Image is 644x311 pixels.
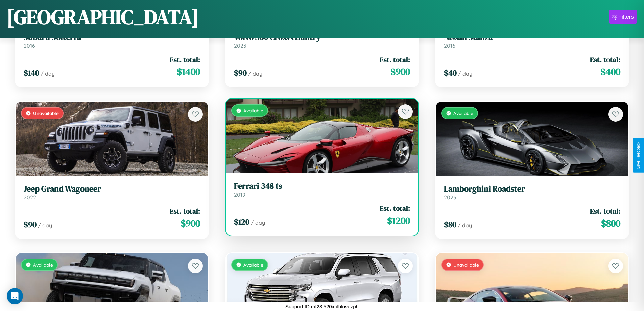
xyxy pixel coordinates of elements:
p: Support ID: mf23j520xplhlovezph [285,302,359,311]
span: 2016 [444,42,455,49]
span: Est. total: [170,206,200,216]
span: $ 400 [600,65,620,79]
span: $ 1400 [177,65,200,79]
a: Jeep Grand Wagoneer2022 [24,184,200,201]
a: Nissan Stanza2016 [444,32,620,49]
h1: [GEOGRAPHIC_DATA] [7,3,199,31]
h3: Volvo S60 Cross Country [234,32,410,42]
span: $ 900 [390,65,410,79]
span: $ 800 [601,217,620,230]
h3: Jeep Grand Wagoneer [24,184,200,194]
span: $ 40 [444,67,457,79]
button: Filters [609,10,637,24]
a: Ferrari 348 ts2019 [234,181,410,198]
span: / day [38,222,52,229]
a: Volvo S60 Cross Country2023 [234,32,410,49]
span: Est. total: [380,203,410,213]
span: Est. total: [590,206,620,216]
span: Available [453,110,473,116]
span: / day [458,222,472,229]
span: Available [243,262,263,268]
span: Unavailable [453,262,479,268]
span: Est. total: [380,54,410,64]
h3: Lamborghini Roadster [444,184,620,194]
h3: Subaru Solterra [24,32,200,42]
span: 2022 [24,194,36,201]
span: / day [248,70,262,77]
span: Est. total: [170,54,200,64]
span: 2019 [234,191,245,198]
span: / day [251,219,265,226]
div: Open Intercom Messenger [7,288,23,304]
span: $ 80 [444,219,456,230]
span: $ 140 [24,67,39,79]
span: 2023 [234,42,246,49]
a: Lamborghini Roadster2023 [444,184,620,201]
span: $ 90 [24,219,37,230]
span: Available [243,108,263,113]
span: Unavailable [33,110,59,116]
h3: Nissan Stanza [444,32,620,42]
span: Est. total: [590,54,620,64]
span: 2016 [24,42,35,49]
span: / day [41,70,55,77]
span: 2023 [444,194,456,201]
span: $ 120 [234,216,249,227]
div: Filters [618,14,634,20]
span: $ 900 [181,217,200,230]
h3: Ferrari 348 ts [234,181,410,191]
div: Give Feedback [636,142,641,169]
span: $ 90 [234,67,247,79]
span: Available [33,262,53,268]
span: $ 1200 [387,214,410,227]
a: Subaru Solterra2016 [24,32,200,49]
span: / day [458,70,472,77]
